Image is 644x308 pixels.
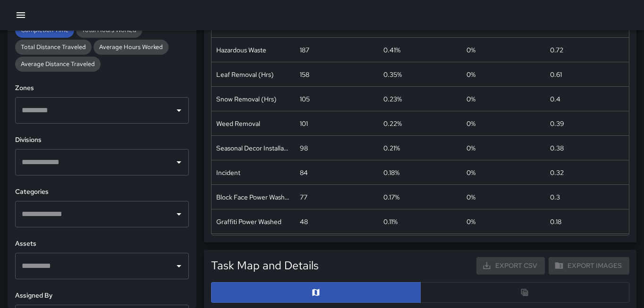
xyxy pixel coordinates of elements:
[383,70,402,79] div: 0.35%
[15,83,189,93] h6: Zones
[383,45,400,55] div: 0.41%
[300,119,308,128] div: 101
[172,104,186,117] button: Open
[383,143,400,153] div: 0.21%
[383,168,399,177] div: 0.18%
[550,168,564,177] div: 0.32
[93,40,169,55] div: Average Hours Worked
[300,94,310,104] div: 105
[15,57,101,72] div: Average Distance Traveled
[383,217,398,226] div: 0.11%
[383,119,402,128] div: 0.22%
[550,94,560,104] div: 0.4
[466,143,475,153] span: 0 %
[216,217,281,226] div: Graffiti Power Washed
[383,94,402,104] div: 0.23%
[216,45,266,55] div: Hazardous Waste
[550,217,561,226] div: 0.18
[216,94,277,104] div: Snow Removal (Hrs)
[15,60,101,68] span: Average Distance Traveled
[172,208,186,221] button: Open
[383,192,399,202] div: 0.17%
[466,192,475,202] span: 0 %
[550,192,560,202] div: 0.3
[216,143,290,153] div: Seasonal Decor Installation
[216,119,260,128] div: Weed Removal
[466,70,475,79] span: 0 %
[15,40,92,55] div: Total Distance Traveled
[550,119,564,128] div: 0.39
[93,43,169,51] span: Average Hours Worked
[550,70,562,79] div: 0.61
[300,168,308,177] div: 84
[216,192,290,202] div: Block Face Power Washed
[15,135,189,145] h6: Divisions
[300,192,307,202] div: 77
[466,217,475,226] span: 0 %
[15,187,189,197] h6: Categories
[466,94,475,104] span: 0 %
[300,45,309,55] div: 187
[300,70,309,79] div: 158
[211,258,319,273] h5: Task Map and Details
[300,143,308,153] div: 98
[550,143,564,153] div: 0.38
[300,217,308,226] div: 48
[15,291,189,301] h6: Assigned By
[466,119,475,128] span: 0 %
[216,168,240,177] div: Incident
[172,259,186,273] button: Open
[172,156,186,169] button: Open
[466,45,475,55] span: 0 %
[15,239,189,249] h6: Assets
[550,45,563,55] div: 0.72
[216,70,274,79] div: Leaf Removal (Hrs)
[466,168,475,177] span: 0 %
[15,43,92,51] span: Total Distance Traveled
